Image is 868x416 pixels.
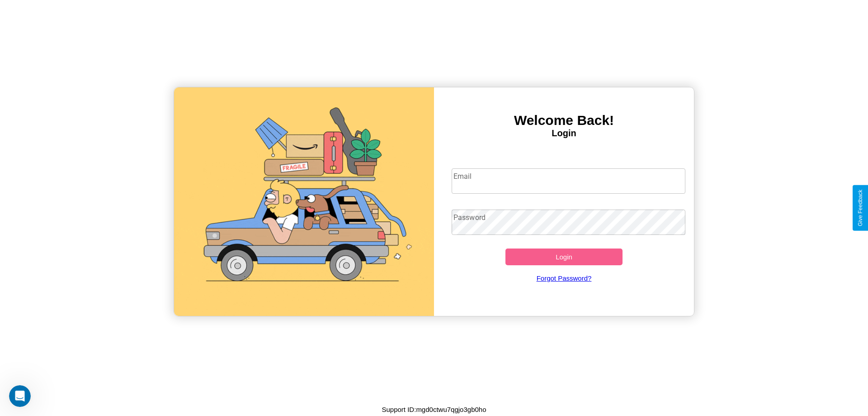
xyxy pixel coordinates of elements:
button: Login [505,249,623,265]
div: Give Feedback [857,190,863,226]
iframe: Intercom live chat [9,385,31,407]
h3: Welcome Back! [434,113,694,128]
a: Forgot Password? [447,265,681,291]
img: gif [174,87,434,316]
h4: Login [434,128,694,139]
p: Support ID: mgd0ctwu7qgjo3gb0ho [382,403,486,416]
